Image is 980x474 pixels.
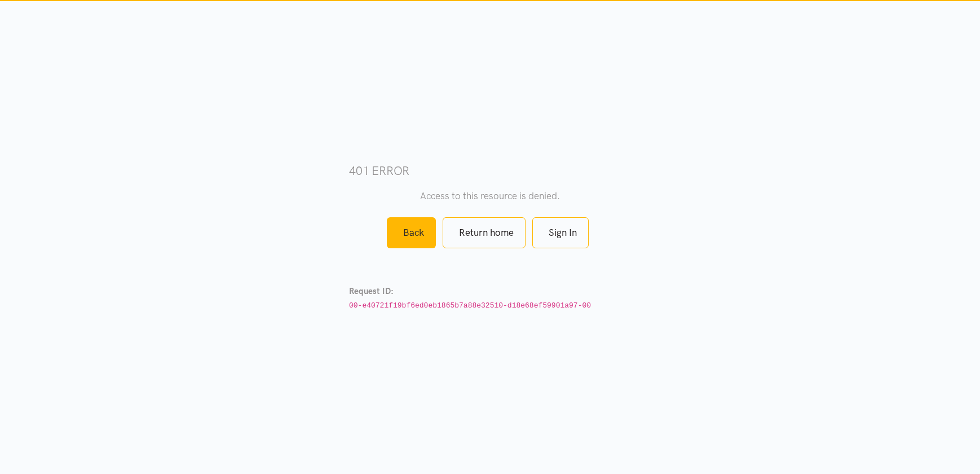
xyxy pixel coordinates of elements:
a: Back [387,217,436,248]
a: Sign In [532,217,589,248]
h3: 401 error [349,163,631,179]
p: Access to this resource is denied. [349,188,631,204]
strong: Request ID: [349,286,394,296]
a: Return home [443,217,526,248]
code: 00-e40721f19bf6ed0eb1865b7a88e32510-d18e68ef59901a97-00 [349,301,591,310]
